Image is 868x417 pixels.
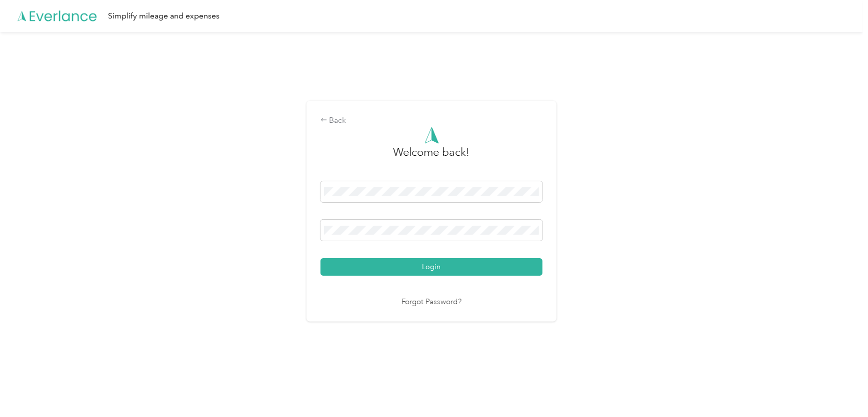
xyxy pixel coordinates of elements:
[401,297,461,308] a: Forgot Password?
[320,115,542,127] div: Back
[812,361,868,417] iframe: Everlance-gr Chat Button Frame
[108,10,219,22] div: Simplify mileage and expenses
[393,144,470,171] h3: greeting
[320,258,542,276] button: Login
